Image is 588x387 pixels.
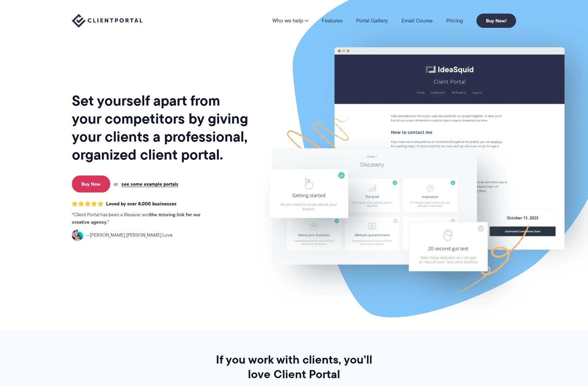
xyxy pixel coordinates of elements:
a: Pricing [446,18,463,23]
a: Features [322,18,342,23]
a: Buy Now [72,176,110,192]
span: [PERSON_NAME] [PERSON_NAME] Love [86,232,173,239]
a: Who we help [272,18,308,23]
strong: the missing link for our creative agency [72,211,200,226]
p: Client Portal has been a lifesaver and . [72,211,214,226]
a: Email Course [401,18,433,23]
span: or [114,181,118,187]
a: see some example portals [121,181,178,187]
a: Portal Gallery [356,18,388,23]
h2: If you work with clients, you’ll love Client Portal [207,352,381,382]
a: Buy Now! [476,14,516,28]
h1: Set yourself apart from your competitors by giving your clients a professional, organized client ... [72,92,250,164]
span: Loved by over 8,000 businesses [106,201,177,207]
